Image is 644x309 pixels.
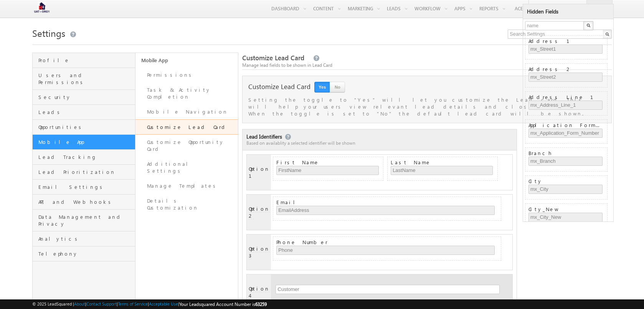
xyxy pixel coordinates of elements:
[38,183,133,190] span: Email Settings
[528,94,603,100] span: Address Line 1
[33,231,135,246] a: Analytics
[508,30,612,39] input: Search Settings
[38,72,133,86] span: Users and Permissions
[249,165,270,179] span: Option 1
[38,198,133,205] span: API and Webhooks
[33,53,135,68] a: Profile
[246,140,513,146] div: Based on availablity a selected identifier will be shown
[38,124,133,131] span: Opportunities
[276,199,301,205] span: Email
[33,246,135,261] a: Telephony
[33,150,135,165] a: Lead Tracking
[135,135,238,157] a: Customize Opportunity Card
[135,53,238,68] a: Mobile App
[33,90,135,105] a: Security
[135,68,238,83] a: Permissions
[528,38,579,44] span: Address 1
[330,82,345,93] button: No
[391,159,431,165] span: Last Name
[38,57,133,64] span: Profile
[314,82,330,93] button: Yes
[249,245,270,259] span: Option 3
[135,193,238,215] a: Details Customization
[33,210,135,231] a: Data Management and Privacy
[33,135,135,150] a: Mobile App
[276,239,328,245] span: Phone Number
[586,23,590,27] img: Search
[33,68,135,90] a: Users and Permissions
[38,213,133,227] span: Data Management and Privacy
[248,96,606,117] div: Setting the toggle to "Yes" will let you customize the Lead card. This will help your users view ...
[33,165,135,180] a: Lead Prioritization
[33,120,135,135] a: Opportunities
[242,53,304,62] span: Customize Lead Card
[74,301,85,306] a: About
[38,94,133,101] span: Security
[135,178,238,193] a: Manage Templates
[86,301,117,306] a: Contact Support
[38,235,133,242] span: Analytics
[33,180,135,195] a: Email Settings
[38,109,133,116] span: Leads
[38,154,133,160] span: Lead Tracking
[528,66,572,72] span: Address 2
[523,4,613,19] div: Hidden Fields
[528,122,627,128] span: Application Form Number
[255,301,267,307] span: 63259
[135,104,238,119] a: Mobile Navigation
[38,250,133,257] span: Telephony
[135,157,238,178] a: Additional Settings
[32,27,65,39] span: Settings
[528,206,559,212] span: City_New
[248,83,310,90] div: Customize Lead Card
[135,119,238,135] a: Customize Lead Card
[243,129,517,150] div: Lead Identifiers
[249,205,270,219] span: Option 2
[38,139,133,145] span: Mobile App
[32,301,267,308] span: © 2025 LeadSquared | | | | |
[242,62,612,69] div: Manage lead fields to be shown in Lead Card
[118,301,148,306] a: Terms of Service
[149,301,178,306] a: Acceptable Use
[525,21,585,30] input: Search Field
[135,83,238,104] a: Task & Activity Completion
[249,285,270,299] span: Option 4
[528,150,553,156] span: Branch
[179,301,267,307] span: Your Leadsquared Account Number is
[38,169,133,175] span: Lead Prioritization
[32,2,51,15] img: Custom Logo
[33,195,135,210] a: API and Webhooks
[276,159,319,165] span: First Name
[528,178,543,184] span: City
[33,105,135,120] a: Leads
[276,285,499,294] input: Enter default text for lead without identifier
